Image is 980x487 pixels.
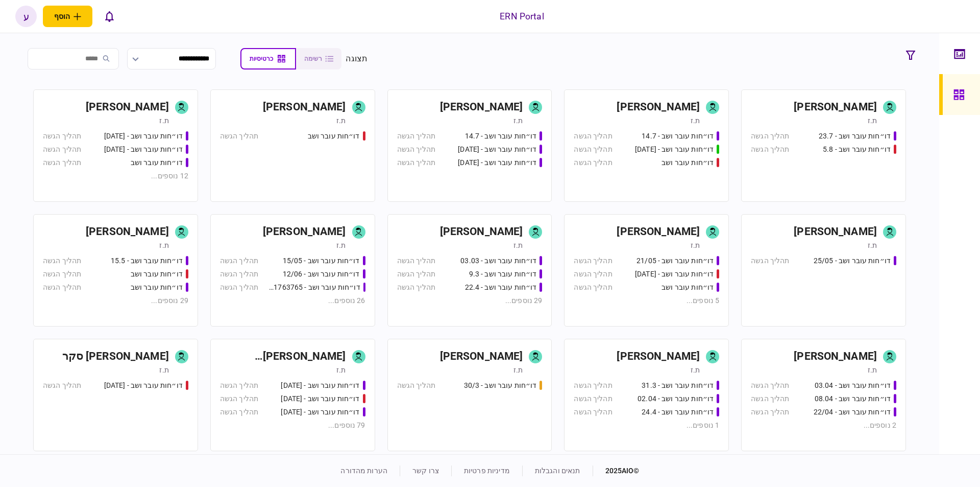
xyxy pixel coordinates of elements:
[535,467,580,475] a: תנאים והגבלות
[220,380,258,391] div: תהליך הגשה
[62,349,169,365] div: [PERSON_NAME] סקר
[283,256,360,266] div: דו״חות עובר ושב - 15/05
[513,240,523,250] div: ת.ז
[574,295,719,306] div: 5 נוספים ...
[794,349,877,365] div: [PERSON_NAME]
[661,157,714,168] div: דו״חות עובר ושב
[460,256,536,266] div: דו״חות עובר ושב - 03.03
[131,282,183,293] div: דו״חות עובר ושב
[387,214,552,327] a: [PERSON_NAME]ת.זדו״חות עובר ושב - 03.03תהליך הגשהדו״חות עובר ושב - 9.3תהליך הגשהדו״חות עובר ושב -...
[691,240,700,250] div: ת.ז
[43,256,81,266] div: תהליך הגשה
[617,99,700,115] div: [PERSON_NAME]
[691,115,700,126] div: ת.ז
[661,282,714,293] div: דו״חות עובר ושב
[220,131,258,142] div: תהליך הגשה
[86,224,169,240] div: [PERSON_NAME]
[99,6,120,27] button: פתח רשימת התראות
[636,256,714,266] div: דו״חות עובר ושב - 21/05
[564,214,729,327] a: [PERSON_NAME]ת.זדו״חות עובר ושב - 21/05תהליך הגשהדו״חות עובר ושב - 03/06/25תהליך הגשהדו״חות עובר ...
[250,55,273,62] span: כרטיסיות
[220,407,258,418] div: תהליך הגשה
[458,157,536,168] div: דו״חות עובר ושב - 24.7.25
[412,467,439,475] a: צרו קשר
[642,407,714,418] div: דו״חות עובר ושב - 24.4
[43,157,81,168] div: תהליך הגשה
[868,365,877,375] div: ת.ז
[131,157,183,168] div: דו״חות עובר ושב
[642,131,714,142] div: דו״חות עובר ושב - 14.7
[638,393,714,404] div: דו״חות עובר ושב - 02.04
[574,393,612,404] div: תהליך הגשה
[220,295,365,306] div: 26 נוספים ...
[397,144,435,155] div: תהליך הגשה
[868,240,877,250] div: ת.ז
[635,269,714,280] div: דו״חות עובר ושב - 03/06/25
[564,89,729,202] a: [PERSON_NAME]ת.זדו״חות עובר ושב - 14.7תהליך הגשהדו״חות עובר ושב - 15.07.25תהליך הגשהדו״חות עובר ו...
[210,89,375,202] a: [PERSON_NAME]ת.זדו״חות עובר ושבתהליך הגשה
[465,282,537,293] div: דו״חות עובר ושב - 22.4
[794,99,877,115] div: [PERSON_NAME]
[440,224,523,240] div: [PERSON_NAME]
[794,224,877,240] div: [PERSON_NAME]
[868,115,877,126] div: ת.ז
[159,365,168,375] div: ת.ז
[751,144,789,155] div: תהליך הגשה
[159,115,168,126] div: ת.ז
[814,256,891,266] div: דו״חות עובר ושב - 25/05
[814,407,891,418] div: דו״חות עובר ושב - 22/04
[263,224,346,240] div: [PERSON_NAME]
[43,269,81,280] div: תהליך הגשה
[574,380,612,391] div: תהליך הגשה
[751,420,896,431] div: 2 נוספים ...
[33,89,198,202] a: [PERSON_NAME]ת.זדו״חות עובר ושב - 25.06.25תהליך הגשהדו״חות עובר ושב - 26.06.25תהליך הגשהדו״חות עו...
[458,144,536,155] div: דו״חות עובר ושב - 23.7.25
[574,157,612,168] div: תהליך הגשה
[741,339,906,451] a: [PERSON_NAME]ת.זדו״חות עובר ושב - 03.04תהליך הגשהדו״חות עובר ושב - 08.04תהליך הגשהדו״חות עובר ושב...
[232,349,346,365] div: [PERSON_NAME] [PERSON_NAME]
[159,240,168,250] div: ת.ז
[268,282,360,293] div: דו״חות עובר ושב - 511763765 18/06
[500,10,544,23] div: ERN Portal
[220,282,258,293] div: תהליך הגשה
[465,131,537,142] div: דו״חות עובר ושב - 14.7
[469,269,537,280] div: דו״חות עובר ושב - 9.3
[397,256,435,266] div: תהליך הגשה
[336,365,346,375] div: ת.ז
[819,131,891,142] div: דו״חות עובר ושב - 23.7
[281,393,359,404] div: דו״חות עובר ושב - 19.3.25
[387,339,552,451] a: [PERSON_NAME]ת.זדו״חות עובר ושב - 30/3תהליך הגשה
[104,131,183,142] div: דו״חות עובר ושב - 25.06.25
[346,53,367,65] div: תצוגה
[336,240,346,250] div: ת.ז
[220,420,365,431] div: 79 נוספים ...
[43,282,81,293] div: תהליך הגשה
[43,380,81,391] div: תהליך הגשה
[574,256,612,266] div: תהליך הגשה
[751,256,789,266] div: תהליך הגשה
[574,131,612,142] div: תהליך הגשה
[210,339,375,451] a: [PERSON_NAME] [PERSON_NAME]ת.זדו״חות עובר ושב - 19/03/2025תהליך הגשהדו״חות עובר ושב - 19.3.25תהלי...
[111,256,183,266] div: דו״חות עובר ושב - 15.5
[15,6,37,27] div: ע
[513,115,523,126] div: ת.ז
[397,269,435,280] div: תהליך הגשה
[210,214,375,327] a: [PERSON_NAME]ת.זדו״חות עובר ושב - 15/05תהליך הגשהדו״חות עובר ושב - 12/06תהליך הגשהדו״חות עובר ושב...
[283,269,360,280] div: דו״חות עובר ושב - 12/06
[397,295,543,306] div: 29 נוספים ...
[635,144,714,155] div: דו״חות עובר ושב - 15.07.25
[43,144,81,155] div: תהליך הגשה
[464,380,537,391] div: דו״חות עובר ושב - 30/3
[86,99,169,115] div: [PERSON_NAME]
[33,339,198,451] a: [PERSON_NAME] סקרת.זדו״חות עובר ושב - 19.03.2025תהליך הגשה
[220,269,258,280] div: תהליך הגשה
[574,144,612,155] div: תהליך הגשה
[308,131,360,142] div: דו״חות עובר ושב
[240,48,296,69] button: כרטיסיות
[440,99,523,115] div: [PERSON_NAME]
[513,365,523,375] div: ת.ז
[440,349,523,365] div: [PERSON_NAME]
[131,269,183,280] div: דו״חות עובר ושב
[336,115,346,126] div: ת.ז
[104,380,183,391] div: דו״חות עובר ושב - 19.03.2025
